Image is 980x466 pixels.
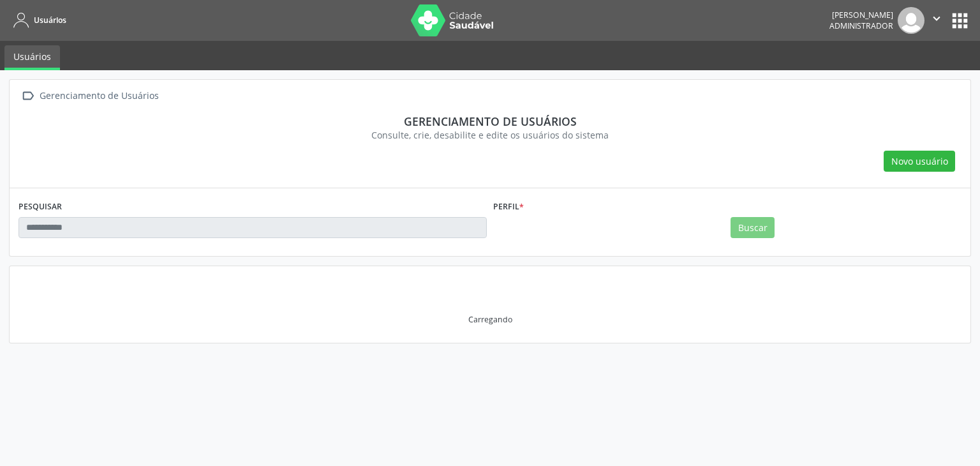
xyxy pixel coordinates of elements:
div: Gerenciamento de Usuários [37,87,161,105]
i:  [19,87,37,105]
button:  [924,7,949,34]
button: Buscar [731,217,775,239]
img: img [898,7,924,34]
i:  [930,11,944,26]
label: Perfil [493,197,524,217]
button: Novo usuário [884,151,955,172]
a: Usuários [9,10,66,31]
button: apps [949,10,971,32]
span: Administrador [829,20,893,31]
div: Consulte, crie, desabilite e edite os usuários do sistema [27,128,953,142]
span: Novo usuário [891,154,948,168]
div: [PERSON_NAME] [829,10,893,20]
a:  Gerenciamento de Usuários [19,87,161,105]
div: Gerenciamento de usuários [27,114,953,128]
a: Usuários [4,45,60,70]
span: Usuários [34,15,66,26]
div: Carregando [468,314,512,325]
label: PESQUISAR [19,197,62,217]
